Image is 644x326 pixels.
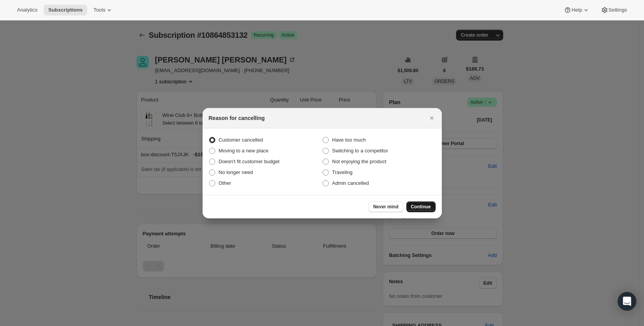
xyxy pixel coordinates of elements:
span: No longer need [219,169,253,175]
span: Switching to a competitor [332,148,388,154]
div: Open Intercom Messenger [618,292,636,311]
button: Continue [406,201,436,212]
span: Moving to a new place [219,148,269,154]
button: Help [559,5,594,15]
span: Doesn't fit customer budget [219,159,280,164]
button: Analytics [12,5,42,15]
span: Customer cancelled [219,137,263,143]
span: Traveling [332,169,353,175]
button: Subscriptions [44,5,87,15]
h2: Reason for cancelling [209,114,265,122]
span: Continue [411,204,431,210]
button: Settings [596,5,632,15]
span: Settings [609,7,627,13]
button: Tools [89,5,118,15]
span: Tools [93,7,105,13]
button: Never mind [368,201,403,212]
button: Close [426,113,437,123]
span: Analytics [17,7,37,13]
span: Have too much [332,137,366,143]
span: Never mind [373,204,398,210]
span: Admin cancelled [332,180,369,186]
span: Other [219,180,232,186]
span: Help [571,7,582,13]
span: Not enjoying the product [332,159,387,164]
span: Subscriptions [48,7,83,13]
